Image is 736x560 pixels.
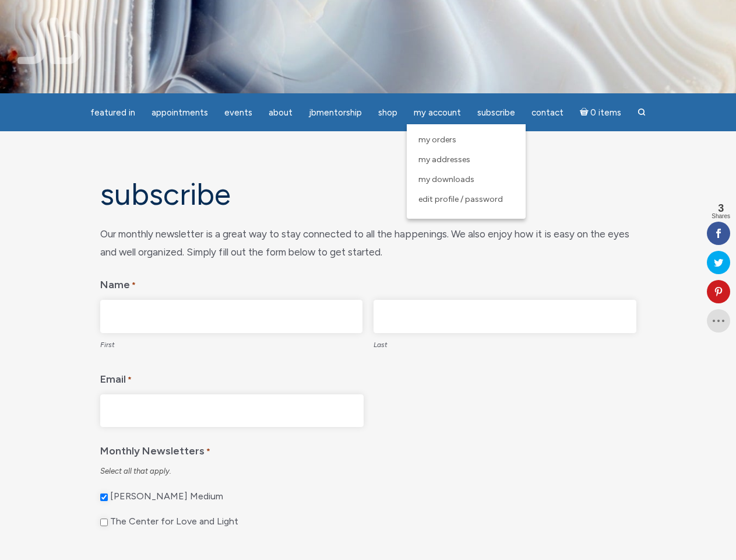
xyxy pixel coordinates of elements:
[580,107,591,118] i: Cart
[100,333,363,354] label: First
[100,178,636,211] h1: Subscribe
[590,108,621,117] span: 0 items
[418,174,474,184] span: My Downloads
[100,225,636,261] div: Our monthly newsletter is a great way to stay connected to all the happenings. We also enjoy how ...
[712,203,730,213] span: 3
[302,101,369,124] a: JBMentorship
[90,107,135,118] span: featured in
[477,107,515,118] span: Subscribe
[470,101,522,124] a: Subscribe
[378,107,397,118] span: Shop
[374,333,636,354] label: Last
[262,101,300,124] a: About
[413,150,520,170] a: My Addresses
[418,155,470,164] span: My Addresses
[224,107,252,118] span: Events
[269,107,293,118] span: About
[110,516,238,528] label: The Center for Love and Light
[309,107,362,118] span: JBMentorship
[414,107,461,118] span: My Account
[418,135,456,145] span: My Orders
[152,107,208,118] span: Appointments
[83,101,142,124] a: featured in
[110,491,223,503] label: [PERSON_NAME] Medium
[573,100,629,124] a: Cart0 items
[712,213,730,219] span: Shares
[145,101,215,124] a: Appointments
[100,365,132,390] label: Email
[413,170,520,190] a: My Downloads
[531,107,564,118] span: Contact
[100,270,636,295] legend: Name
[418,194,503,204] span: Edit Profile / Password
[217,101,259,124] a: Events
[17,17,83,64] img: Jamie Butler. The Everyday Medium
[413,130,520,150] a: My Orders
[413,190,520,209] a: Edit Profile / Password
[100,436,636,461] legend: Monthly Newsletters
[100,466,636,477] div: Select all that apply.
[371,101,404,124] a: Shop
[524,101,571,124] a: Contact
[407,101,468,124] a: My Account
